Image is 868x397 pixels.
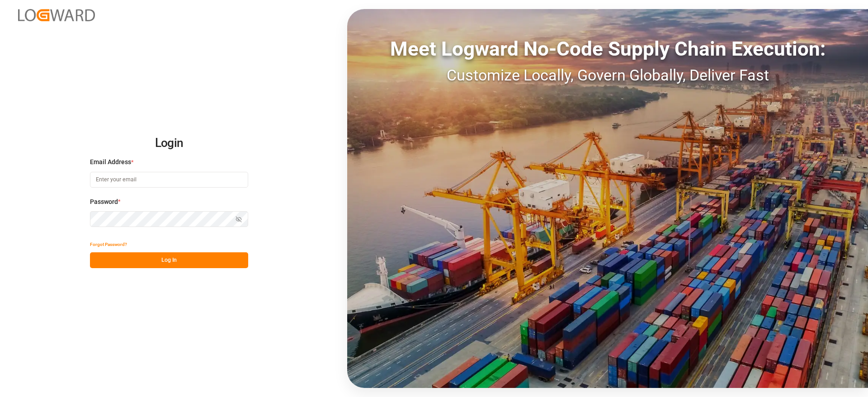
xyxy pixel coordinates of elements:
div: Meet Logward No-Code Supply Chain Execution: [347,34,868,64]
img: Logward_new_orange.png [18,9,95,21]
button: Log In [90,252,248,268]
button: Forgot Password? [90,236,127,252]
h2: Login [90,129,248,158]
div: Customize Locally, Govern Globally, Deliver Fast [347,64,868,87]
span: Password [90,197,118,207]
span: Email Address [90,157,131,167]
input: Enter your email [90,172,248,188]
